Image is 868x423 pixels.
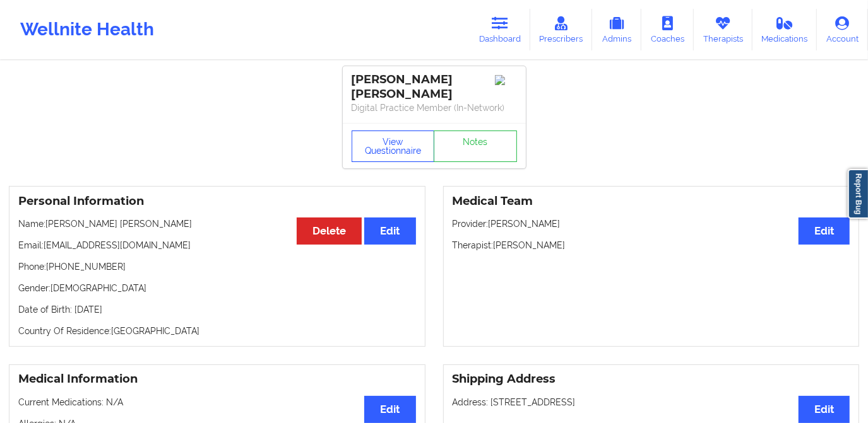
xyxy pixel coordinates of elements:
[592,9,641,50] a: Admins
[453,396,850,409] p: Address: [STREET_ADDRESS]
[352,72,517,101] div: [PERSON_NAME] [PERSON_NAME]
[18,303,416,316] p: Date of Birth: [DATE]
[434,130,517,162] a: Notes
[530,9,593,50] a: Prescribers
[364,396,415,423] button: Edit
[18,325,416,337] p: Country Of Residence: [GEOGRAPHIC_DATA]
[18,239,416,252] p: Email: [EMAIL_ADDRESS][DOMAIN_NAME]
[817,9,868,50] a: Account
[18,282,416,294] p: Gender: [DEMOGRAPHIC_DATA]
[18,396,416,409] p: Current Medications: N/A
[453,239,850,252] p: Therapist: [PERSON_NAME]
[799,217,850,245] button: Edit
[694,9,752,50] a: Therapists
[352,130,435,162] button: View Questionnaire
[18,194,416,209] h3: Personal Information
[352,101,517,114] p: Digital Practice Member (In-Network)
[18,217,416,230] p: Name: [PERSON_NAME] [PERSON_NAME]
[752,9,817,50] a: Medications
[18,260,416,273] p: Phone: [PHONE_NUMBER]
[364,217,415,245] button: Edit
[18,372,416,386] h3: Medical Information
[297,217,362,245] button: Delete
[453,194,850,209] h3: Medical Team
[453,372,850,386] h3: Shipping Address
[799,396,850,423] button: Edit
[495,75,517,85] img: Image%2Fplaceholer-image.png
[641,9,694,50] a: Coaches
[848,169,868,219] a: Report Bug
[453,217,850,230] p: Provider: [PERSON_NAME]
[470,9,530,50] a: Dashboard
